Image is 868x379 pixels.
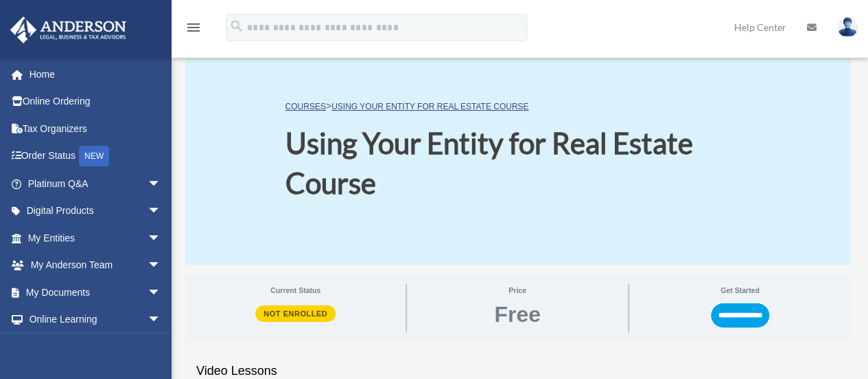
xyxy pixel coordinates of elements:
span: Not Enrolled [255,305,336,322]
span: Price [417,284,618,296]
span: Free [494,303,541,325]
p: > [285,98,751,115]
span: arrow_drop_down [148,252,175,280]
div: NEW [79,146,109,166]
a: My Entitiesarrow_drop_down [10,224,182,252]
img: Anderson Advisors Platinum Portal [6,17,130,43]
span: Current Status [195,284,396,296]
i: search [229,19,244,34]
a: Digital Productsarrow_drop_down [10,197,182,225]
i: menu [185,19,202,36]
a: menu [185,24,202,36]
span: arrow_drop_down [148,306,175,334]
a: My Anderson Teamarrow_drop_down [10,252,182,279]
a: Using Your Entity for Real Estate Course [331,102,528,111]
span: arrow_drop_down [148,279,175,307]
a: Platinum Q&Aarrow_drop_down [10,170,182,197]
a: Home [10,61,182,88]
a: Tax Organizers [10,115,182,142]
img: User Pic [837,17,858,37]
a: Online Learningarrow_drop_down [10,306,182,334]
span: Get Started [639,284,841,296]
a: COURSES [285,102,326,111]
h1: Using Your Entity for Real Estate Course [285,123,751,204]
span: arrow_drop_down [148,170,175,198]
a: Order StatusNEW [10,142,182,171]
a: My Documentsarrow_drop_down [10,279,182,306]
span: arrow_drop_down [148,224,175,252]
span: arrow_drop_down [148,197,175,226]
a: Online Ordering [10,88,182,116]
